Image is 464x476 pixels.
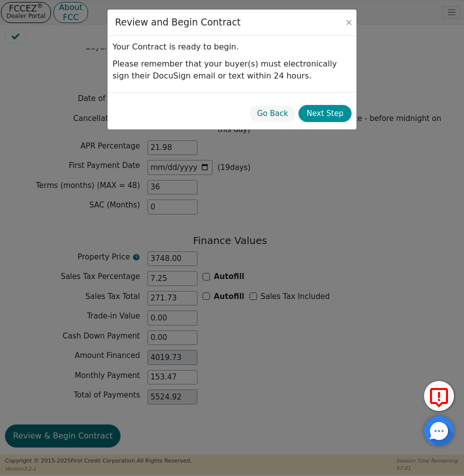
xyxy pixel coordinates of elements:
[424,381,454,411] button: Report Error to FCC
[344,17,354,27] button: Close
[298,105,351,122] button: Next Step
[112,41,351,53] p: Your Contract is ready to begin.
[115,17,240,28] h3: Review and Begin Contract
[112,58,351,82] p: Please remember that your buyer(s) must electronically sign their DocuSign email or text within 2...
[249,105,296,122] button: Go Back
